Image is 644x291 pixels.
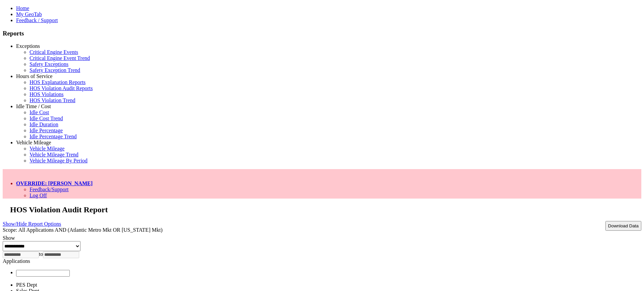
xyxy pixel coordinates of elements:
a: Idle Duration [30,122,58,127]
a: Feedback/Support [30,187,68,192]
a: Show/Hide Report Options [3,219,61,228]
h3: Reports [3,30,641,37]
a: Safety Exceptions [30,61,68,67]
a: Vehicle Mileage [16,140,51,145]
a: Safety Exception Trend [30,67,80,73]
a: Critical Engine Event Trend [30,55,90,61]
a: Idle Time / Cost [16,103,51,109]
label: Applications [3,258,30,264]
a: Idle Percentage Trend [30,134,76,139]
a: Home [16,5,29,11]
a: HOS Explanation Reports [30,79,86,85]
a: Idle Cost Trend [30,116,63,121]
a: HOS Violation Audit Reports [30,85,93,91]
span: to [39,251,43,257]
a: HOS Violation Trend [30,97,75,103]
a: Idle Percentage [30,128,63,133]
a: Exceptions [16,43,40,49]
button: Download Data [605,221,641,231]
a: Vehicle Mileage By Period [30,158,88,163]
a: Idle Cost [30,110,49,115]
a: Log Off [30,193,47,198]
a: Hours of Service [16,73,52,79]
a: Feedback / Support [16,17,58,23]
a: Vehicle Mileage Trend [30,152,78,157]
a: HOS Violations [30,91,63,97]
h2: HOS Violation Audit Report [10,205,641,214]
label: Show [3,235,15,241]
a: My GeoTab [16,11,42,17]
a: Critical Engine Events [30,49,78,55]
a: Vehicle Mileage [30,146,64,151]
span: Scope: All Applications AND (Atlantic Metro Mkt OR [US_STATE] Mkt) [3,227,162,233]
a: OVERRIDE: [PERSON_NAME] [16,180,93,186]
li: PES Dept [16,282,641,288]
